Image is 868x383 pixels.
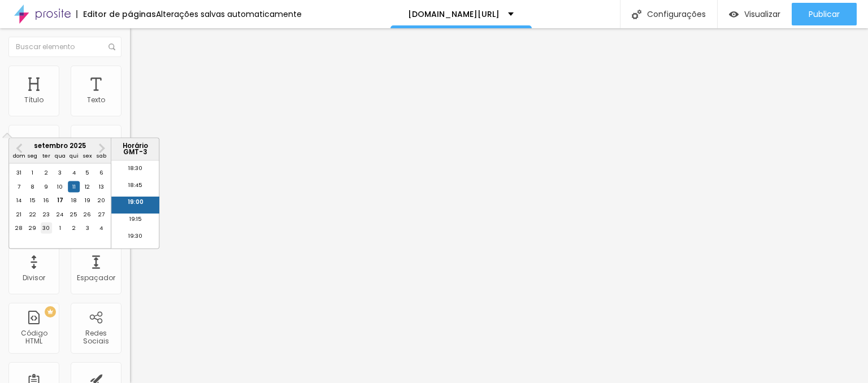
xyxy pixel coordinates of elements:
[23,274,45,282] div: Divisor
[82,167,93,179] div: Choose sexta-feira, 5 de setembro de 2025
[96,167,107,179] div: Choose sábado, 6 de setembro de 2025
[68,150,79,162] div: qui
[729,10,739,19] img: view-1.svg
[41,208,52,220] div: Choose terça-feira, 23 de setembro de 2025
[10,140,28,158] button: Previous Month
[54,150,66,162] div: qua
[68,208,79,220] div: Choose quinta-feira, 25 de setembro de 2025
[82,195,93,206] div: Choose sexta-feira, 19 de setembro de 2025
[111,247,159,264] li: 19:45
[108,43,115,50] img: Icone
[27,208,38,220] div: Choose segunda-feira, 22 de setembro de 2025
[13,195,24,206] div: Choose domingo, 14 de setembro de 2025
[111,162,159,179] li: 18:30
[68,181,79,192] div: Choose quinta-feira, 11 de setembro de 2025
[68,195,79,206] div: Choose quinta-feira, 18 de setembro de 2025
[24,96,44,104] div: Título
[718,3,792,25] button: Visualizar
[13,181,24,192] div: Choose domingo, 7 de setembro de 2025
[792,3,857,25] button: Publicar
[82,150,93,162] div: sex
[87,96,105,104] div: Texto
[13,223,24,234] div: Choose domingo, 28 de setembro de 2025
[96,150,107,162] div: sab
[96,181,107,192] div: Choose sábado, 13 de setembro de 2025
[68,167,79,179] div: Choose quinta-feira, 4 de setembro de 2025
[82,208,93,220] div: Choose sexta-feira, 26 de setembro de 2025
[114,143,156,149] p: Horário
[13,208,24,220] div: Choose domingo, 21 de setembro de 2025
[41,195,52,206] div: Choose terça-feira, 16 de setembro de 2025
[156,10,302,18] div: Alterações salvas automaticamente
[27,223,38,234] div: Choose segunda-feira, 29 de setembro de 2025
[82,181,93,192] div: Choose sexta-feira, 12 de setembro de 2025
[54,208,66,220] div: Choose quarta-feira, 24 de setembro de 2025
[76,10,156,18] div: Editor de páginas
[809,10,840,19] span: Publicar
[27,150,38,162] div: seg
[96,195,107,206] div: Choose sábado, 20 de setembro de 2025
[27,195,38,206] div: Choose segunda-feira, 15 de setembro de 2025
[41,167,52,179] div: Choose terça-feira, 2 de setembro de 2025
[54,167,66,179] div: Choose quarta-feira, 3 de setembro de 2025
[96,208,107,220] div: Choose sábado, 27 de setembro de 2025
[8,37,121,57] input: Buscar elemento
[111,179,159,196] li: 18:45
[27,167,38,179] div: Choose segunda-feira, 1 de setembro de 2025
[68,223,79,234] div: Choose quinta-feira, 2 de outubro de 2025
[54,195,66,206] div: Choose quarta-feira, 17 de setembro de 2025
[130,28,868,383] iframe: Editor
[77,274,115,282] div: Espaçador
[408,10,500,18] p: [DOMAIN_NAME][URL]
[111,213,159,230] li: 19:15
[73,329,118,346] div: Redes Sociais
[54,181,66,192] div: Choose quarta-feira, 10 de setembro de 2025
[632,10,641,19] img: Icone
[41,150,52,162] div: ter
[54,223,66,234] div: Choose quarta-feira, 1 de outubro de 2025
[12,166,108,235] div: month 2025-09
[744,10,780,19] span: Visualizar
[9,143,111,149] div: setembro 2025
[41,181,52,192] div: Choose terça-feira, 9 de setembro de 2025
[114,149,156,155] p: GMT -3
[13,150,24,162] div: dom
[41,223,52,234] div: Choose terça-feira, 30 de setembro de 2025
[11,329,56,346] div: Código HTML
[93,140,111,158] button: Next Month
[13,167,24,179] div: Choose domingo, 31 de agosto de 2025
[96,223,107,234] div: Choose sábado, 4 de outubro de 2025
[111,230,159,247] li: 19:30
[27,181,38,192] div: Choose segunda-feira, 8 de setembro de 2025
[82,223,93,234] div: Choose sexta-feira, 3 de outubro de 2025
[111,196,159,213] li: 19:00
